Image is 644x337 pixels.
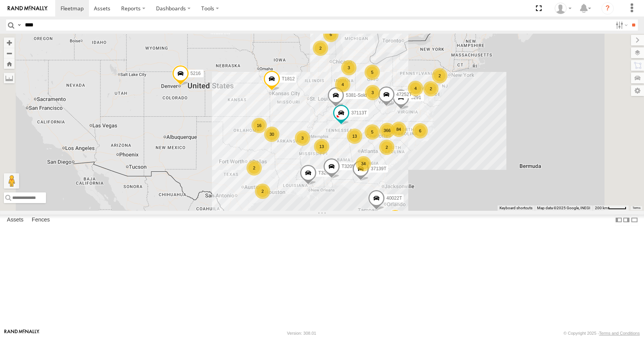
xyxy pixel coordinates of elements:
div: 4 [335,77,350,92]
div: 2 [246,160,262,176]
div: Todd Sigmon [552,3,574,14]
button: Drag Pegman onto the map to open Street View [4,173,19,189]
div: 34 [356,156,371,171]
label: Dock Summary Table to the Right [623,215,630,226]
div: 2 [432,68,447,83]
span: 40022T [386,195,402,201]
i: ? [601,2,614,15]
span: 5381-Sold [346,93,367,98]
span: T3201 [318,170,331,176]
span: T3205 [342,164,355,169]
div: Version: 308.01 [287,331,316,335]
div: 3 [295,130,310,146]
div: 30 [264,127,279,142]
div: 2 [379,140,394,155]
label: Search Filter Options [613,20,629,31]
div: 4 [408,81,423,96]
div: 3 [341,60,356,75]
div: 5 [365,124,380,140]
span: 200 km [595,206,608,210]
label: Fences [28,215,54,226]
span: T1812 [282,76,295,81]
button: Zoom in [4,37,15,48]
span: 5216 [191,71,201,76]
span: 5291 [411,95,421,100]
div: 84 [391,122,406,137]
a: Terms and Conditions [599,331,640,335]
div: 3 [365,85,380,100]
label: Map Settings [631,85,644,96]
div: 2 [313,41,328,56]
span: 47252T [396,92,412,98]
span: 37113T [351,110,367,116]
span: 37139T [371,166,386,171]
label: Hide Summary Table [631,215,638,226]
button: Keyboard shortcuts [499,205,532,211]
a: Visit our Website [4,329,39,337]
label: Dock Summary Table to the Left [615,215,623,226]
label: Assets [3,215,27,226]
div: 13 [314,139,329,154]
button: Zoom out [4,48,15,59]
a: Terms (opens in new tab) [632,206,641,209]
div: 2 [255,184,270,199]
label: Search Query [16,20,22,31]
div: 2 [423,81,439,96]
label: Measure [4,73,15,83]
div: 5 [365,65,380,80]
span: Map data ©2025 Google, INEGI [537,206,590,210]
div: 6 [323,27,338,42]
div: 366 [379,123,395,138]
img: rand-logo.svg [8,6,48,11]
div: © Copyright 2025 - [563,331,640,335]
button: Zoom Home [4,59,15,69]
div: 13 [347,129,362,144]
button: Map Scale: 200 km per 44 pixels [593,205,629,211]
div: 6 [412,123,428,138]
div: 16 [251,118,267,133]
